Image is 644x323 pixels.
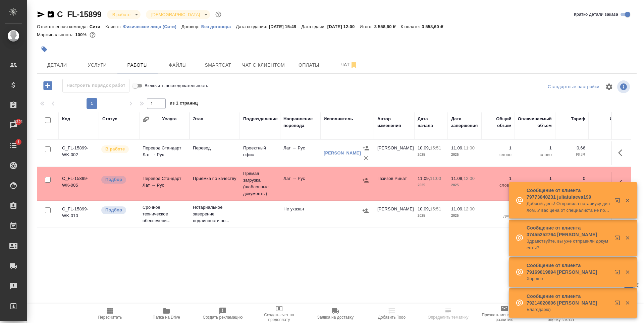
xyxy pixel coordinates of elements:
[193,204,236,224] p: Нотариальное заверение подлинности по...
[485,116,512,129] div: Общий объем
[621,269,634,275] button: Закрыть
[485,206,512,212] p: 0
[139,201,190,228] td: Срочное техническое обеспечени...
[37,24,90,29] p: Ответственная команда:
[90,24,105,29] p: Сити
[101,145,136,154] div: Исполнитель выполняет работу
[558,175,585,182] p: 0
[193,145,236,151] p: Перевод
[39,79,57,92] button: Добавить работу
[10,119,27,125] span: 9321
[75,32,88,37] p: 100%
[611,231,627,247] button: Открыть в новой вкладке
[374,202,414,226] td: [PERSON_NAME]
[269,24,302,29] p: [DATE] 15:49
[558,145,585,151] p: 0,66
[59,141,99,165] td: C_FL-15899-WK-002
[301,24,327,29] p: Дата сдачи:
[527,306,610,313] p: Благодарю)
[59,172,99,195] td: C_FL-15899-WK-005
[614,145,630,161] button: Здесь прячутся важные кнопки
[621,235,634,241] button: Закрыть
[41,61,73,69] span: Детали
[193,116,203,122] div: Этап
[37,42,52,57] button: Добавить тэг
[102,116,117,122] div: Статус
[350,61,358,69] svg: Отписаться
[280,202,320,226] td: Не указан
[214,10,223,19] button: Доп статусы указывают на важность/срочность заказа
[240,141,280,165] td: Проектный офис
[37,32,75,37] p: Маржинальность:
[146,10,210,19] div: В работе
[621,300,634,306] button: Закрыть
[592,175,622,182] p: 0
[614,175,630,191] button: Здесь прячутся важные кнопки
[181,24,201,29] p: Договор:
[377,116,411,129] div: Автор изменения
[105,207,122,213] p: Подбор
[236,24,269,29] p: Дата создания:
[451,116,478,129] div: Дата завершения
[518,116,552,129] div: Оплачиваемый объем
[610,116,622,122] div: Итого
[601,79,617,95] span: Настроить таблицу
[201,23,236,29] a: Без договора
[485,212,512,219] p: док.
[527,293,610,306] p: Сообщение от клиента 79214020606 [PERSON_NAME]
[37,10,45,18] button: Скопировать ссылку для ЯМессенджера
[327,24,360,29] p: [DATE] 12:00
[451,182,478,189] p: 2025
[107,10,141,19] div: В работе
[485,182,512,189] p: слово
[518,151,552,158] p: слово
[360,24,374,29] p: Итого:
[451,212,478,219] p: 2025
[361,153,371,163] button: Удалить
[451,206,464,211] p: 11.09,
[123,23,181,29] a: Физическое лицо (Сити)
[558,151,585,158] p: RUB
[574,11,618,18] span: Кратко детали заказа
[361,143,371,153] button: Назначить
[202,61,234,69] span: Smartcat
[418,182,444,189] p: 2025
[418,176,430,181] p: 11.09,
[333,61,365,69] span: Чат
[293,61,325,69] span: Оплаты
[240,167,280,200] td: Прямая загрузка (шаблонные документы)
[324,116,353,122] div: Исполнитель
[123,24,181,29] p: Физическое лицо (Сити)
[149,12,202,17] button: [DEMOGRAPHIC_DATA]
[464,176,475,181] p: 12:00
[81,61,113,69] span: Услуги
[430,145,441,150] p: 15:51
[47,10,55,18] button: Скопировать ссылку
[527,200,610,214] p: Добрый день! Отправила нотариусу диплом. У вас цена от специалиста не поменяется? Если нет - присыла
[139,141,190,165] td: Перевод Стандарт Лат → Рус
[145,82,208,89] span: Включить последовательность
[546,82,601,92] div: split button
[105,24,123,29] p: Клиент:
[418,151,444,158] p: 2025
[527,224,610,238] p: Сообщение от клиента 37455252764 [PERSON_NAME]
[571,116,585,122] div: Тариф
[451,176,464,181] p: 11.09,
[59,202,99,226] td: C_FL-15899-WK-010
[280,141,320,165] td: Лат → Рус
[418,212,444,219] p: 2025
[621,197,634,203] button: Закрыть
[464,206,475,211] p: 12:00
[105,146,125,152] p: В работе
[13,139,23,145] span: 1
[418,206,430,211] p: 10.09,
[485,145,512,151] p: 1
[101,206,136,215] div: Можно подбирать исполнителей
[611,296,627,312] button: Открыть в новой вкладке
[374,24,401,29] p: 3 558,60 ₽
[62,116,70,122] div: Код
[324,150,361,155] a: [PERSON_NAME]
[242,61,285,69] span: Чат с клиентом
[57,10,102,19] a: C_FL-15899
[400,24,422,29] p: К оплате:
